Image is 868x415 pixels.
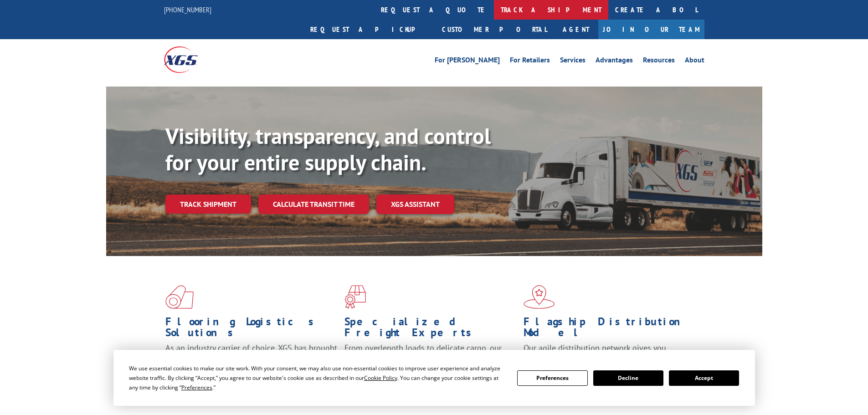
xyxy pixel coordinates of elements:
a: Customer Portal [435,20,554,39]
a: XGS ASSISTANT [376,195,454,214]
h1: Specialized Freight Experts [344,316,517,343]
a: Join Our Team [598,20,704,39]
button: Preferences [517,370,587,386]
a: Advantages [596,56,633,67]
img: xgs-icon-total-supply-chain-intelligence-red [165,285,194,309]
a: Request a pickup [303,20,435,39]
p: From overlength loads to delicate cargo, our experienced staff knows the best way to move your fr... [344,343,517,383]
a: [PHONE_NUMBER] [164,5,211,14]
a: Track shipment [165,195,251,214]
button: Decline [593,370,663,386]
h1: Flagship Distribution Model [524,316,696,343]
span: As an industry carrier of choice, XGS has brought innovation and dedication to flooring logistics... [165,343,337,375]
span: Our agile distribution network gives you nationwide inventory management on demand. [524,343,691,364]
a: Services [560,56,586,67]
button: Accept [669,370,739,386]
img: xgs-icon-flagship-distribution-model-red [524,285,555,309]
a: Resources [643,56,675,67]
div: Cookie Consent Prompt [113,350,755,406]
a: For Retailers [510,56,550,67]
h1: Flooring Logistics Solutions [165,316,338,343]
img: xgs-icon-focused-on-flooring-red [344,285,366,309]
span: Cookie Policy [364,374,397,382]
a: Calculate transit time [258,195,369,214]
span: Preferences [181,384,212,391]
a: Agent [554,20,598,39]
div: We use essential cookies to make our site work. With your consent, we may also use non-essential ... [129,364,506,392]
a: For [PERSON_NAME] [435,56,500,67]
b: Visibility, transparency, and control for your entire supply chain. [165,122,491,176]
a: About [685,56,704,67]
